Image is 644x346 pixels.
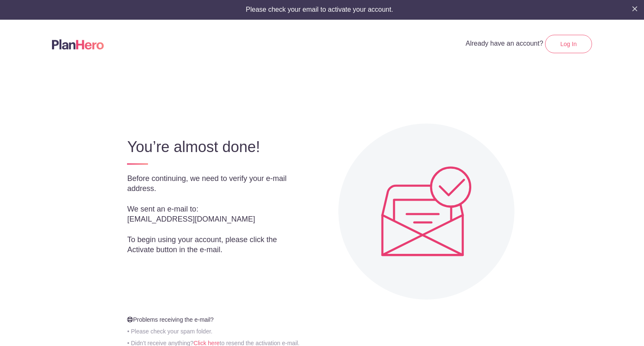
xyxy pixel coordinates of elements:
p: Problems receiving the e-mail? [127,315,518,325]
img: Plic [381,166,472,256]
p: We sent an e-mail to: [127,204,290,214]
img: Help [127,316,133,323]
h3: You’re almost done! [127,139,290,155]
img: X small white [632,6,637,11]
a: Log In [545,35,592,53]
p: • Please check your spam folder. [127,326,518,336]
span: Already have an account? [466,40,543,47]
p: Before continuing, we need to verify your e-mail address. [127,173,290,194]
img: Logo main planhero [52,39,104,49]
button: Close [632,5,637,12]
p: [EMAIL_ADDRESS][DOMAIN_NAME] [127,214,290,224]
p: To begin using your account, please click the Activate button in the e-mail. [127,235,290,255]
